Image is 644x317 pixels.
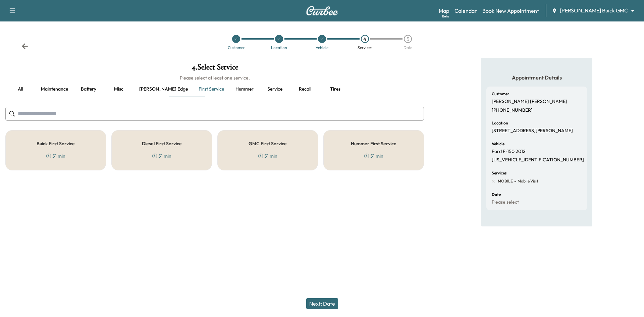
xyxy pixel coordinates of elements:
p: Please select [492,199,519,205]
a: Book New Appointment [482,7,539,15]
div: Back [21,43,28,50]
h6: Customer [492,92,509,96]
h5: Buick First Service [37,141,75,146]
p: [PERSON_NAME] [PERSON_NAME] [492,99,567,105]
div: 51 min [46,153,65,159]
div: basic tabs example [5,81,424,97]
h5: Diesel First Service [142,141,182,146]
a: MapBeta [439,7,449,15]
div: 51 min [152,153,171,159]
div: Vehicle [316,46,328,50]
h5: Appointment Details [486,74,587,81]
button: Maintenance [36,81,73,97]
div: Services [358,46,372,50]
div: 51 min [258,153,277,159]
button: [PERSON_NAME] edge [134,81,193,97]
div: Location [271,46,287,50]
button: Hummer [229,81,260,97]
img: Curbee Logo [306,6,338,15]
button: First service [193,81,229,97]
button: Service [260,81,290,97]
button: all [5,81,36,97]
h6: Date [492,193,501,197]
button: Next: Date [306,298,338,309]
div: 4 [361,35,369,43]
span: - [513,178,516,184]
button: Misc [104,81,134,97]
h6: Please select at least one service. [5,74,424,81]
div: Customer [228,46,245,50]
h1: 4 . Select Service [5,63,424,74]
div: 5 [404,35,412,43]
h5: GMC First Service [249,141,287,146]
span: [PERSON_NAME] Buick GMC [560,7,628,14]
a: Calendar [454,7,477,15]
p: [US_VEHICLE_IDENTIFICATION_NUMBER] [492,157,584,163]
div: 51 min [364,153,383,159]
span: MOBILE [498,178,513,184]
p: Ford F-150 2012 [492,149,526,155]
div: Date [404,46,412,50]
h5: Hummer First Service [351,141,396,146]
p: [STREET_ADDRESS][PERSON_NAME] [492,128,573,134]
h6: Vehicle [492,142,504,146]
p: [PHONE_NUMBER] [492,107,533,113]
h6: Location [492,121,508,125]
button: Recall [290,81,320,97]
span: Mobile Visit [516,178,538,184]
button: Battery [73,81,104,97]
h6: Services [492,171,506,175]
button: Tires [320,81,350,97]
div: Beta [442,14,449,19]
